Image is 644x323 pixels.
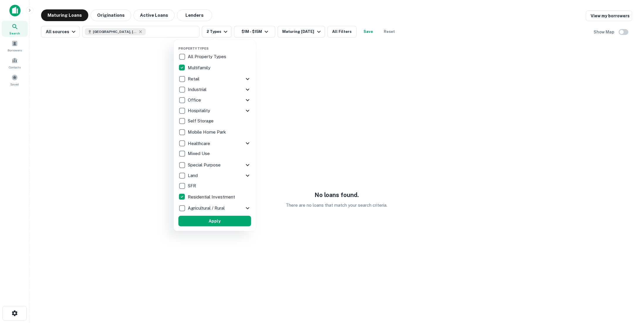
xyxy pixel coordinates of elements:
p: SFR [188,182,197,189]
p: Multifamily [188,64,212,71]
p: Residential Investment [188,194,236,201]
p: Mixed Use [188,150,211,157]
p: Healthcare [188,140,211,147]
div: Retail [178,74,251,84]
div: Healthcare [178,138,251,149]
p: Land [188,172,199,179]
p: Special Purpose [188,161,222,169]
div: Industrial [178,84,251,95]
div: Hospitality [178,105,251,116]
p: Agricultural / Rural [188,205,226,212]
iframe: Chat Widget [615,276,644,304]
div: Office [178,95,251,105]
p: Hospitality [188,107,211,114]
div: Land [178,170,251,181]
p: Industrial [188,86,208,93]
p: All Property Types [188,53,227,60]
span: Property Types [178,47,209,50]
p: Self Storage [188,117,215,125]
div: Special Purpose [178,160,251,170]
button: Apply [178,216,251,226]
div: Agricultural / Rural [178,203,251,213]
p: Office [188,97,202,104]
p: Retail [188,75,201,83]
p: Mobile Home Park [188,129,227,136]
